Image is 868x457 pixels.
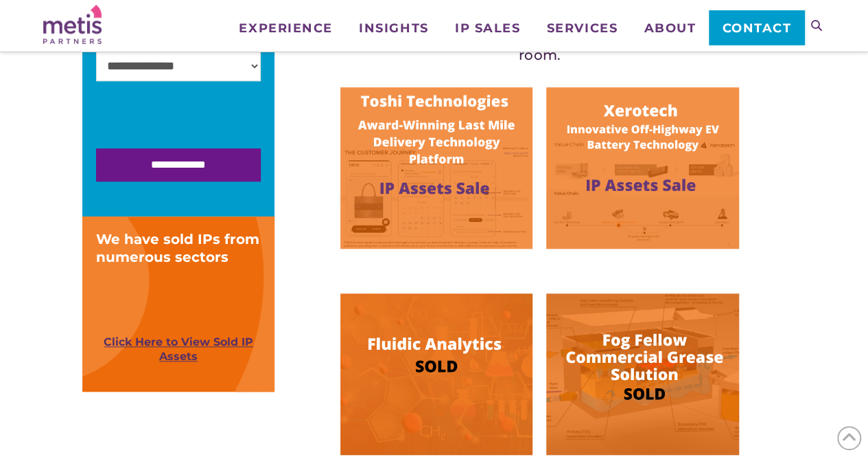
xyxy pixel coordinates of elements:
span: Services [547,22,618,34]
span: IP Sales [455,22,520,34]
span: Back to Top [837,426,861,450]
div: We have sold IPs from numerous sectors [96,230,261,266]
span: Contact [723,22,792,34]
img: Image [340,87,532,249]
span: Insights [359,22,428,34]
span: About [644,22,696,34]
iframe: reCAPTCHA [96,95,305,148]
img: Metis Partners [43,5,102,44]
img: Image [546,293,738,455]
span: Experience [239,22,332,34]
img: Image [546,87,738,249]
a: Click Here to View Sold IP Assets [104,335,253,363]
img: Image [340,293,532,455]
a: Contact [709,10,804,45]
